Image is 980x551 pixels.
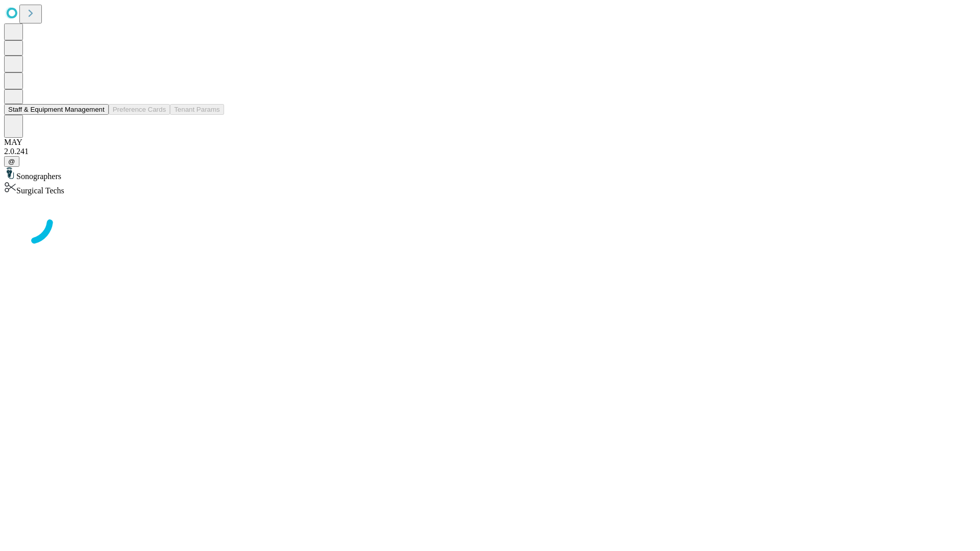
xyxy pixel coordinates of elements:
[4,147,976,156] div: 2.0.241
[4,138,976,147] div: MAY
[4,181,976,195] div: Surgical Techs
[4,156,19,167] button: @
[109,104,170,115] button: Preference Cards
[8,158,15,165] span: @
[170,104,224,115] button: Tenant Params
[4,167,976,181] div: Sonographers
[4,104,109,115] button: Staff & Equipment Management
